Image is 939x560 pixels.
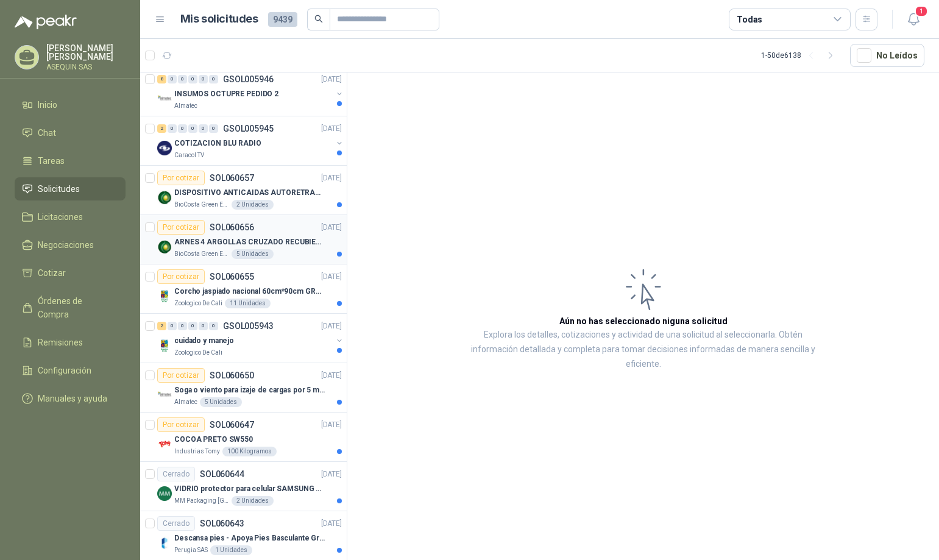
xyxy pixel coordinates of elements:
div: 0 [188,322,197,330]
p: [DATE] [321,222,342,233]
img: Company Logo [157,190,172,205]
span: Manuales y ayuda [38,392,107,405]
p: Caracol TV [174,151,204,160]
div: 0 [209,124,218,133]
a: 8 0 0 0 0 0 GSOL005946[DATE] Company LogoINSUMOS OCTUPRE PEDIDO 2Almatec [157,72,344,111]
div: Por cotizar [157,269,205,284]
img: Company Logo [157,289,172,303]
p: ARNES 4 ARGOLLAS CRUZADO RECUBIERTO PVC [174,236,326,248]
img: Company Logo [157,536,172,550]
a: Solicitudes [15,177,126,200]
p: [DATE] [321,123,342,135]
p: Almatec [174,397,197,407]
a: Licitaciones [15,205,126,229]
span: Configuración [38,364,91,377]
p: SOL060647 [210,420,254,429]
div: 0 [178,75,187,83]
div: 100 Kilogramos [222,447,277,456]
img: Company Logo [157,91,172,106]
span: Solicitudes [38,182,80,196]
span: Chat [38,126,56,140]
div: 0 [209,75,218,83]
a: Inicio [15,93,126,116]
p: [DATE] [321,271,342,283]
p: Explora los detalles, cotizaciones y actividad de una solicitud al seleccionarla. Obtén informaci... [469,328,817,372]
a: Tareas [15,149,126,172]
div: 0 [199,75,208,83]
div: 0 [168,75,177,83]
p: Almatec [174,101,197,111]
p: SOL060650 [210,371,254,380]
p: BioCosta Green Energy S.A.S [174,200,229,210]
span: 9439 [268,12,297,27]
div: Todas [737,13,762,26]
p: Soga o viento para izaje de cargas por 5 metros [174,385,326,396]
img: Company Logo [157,388,172,402]
div: 5 Unidades [232,249,274,259]
div: Por cotizar [157,171,205,185]
p: DISPOSITIVO ANTICAIDAS AUTORETRACTIL [174,187,326,199]
span: Órdenes de Compra [38,294,114,321]
div: Por cotizar [157,220,205,235]
a: Por cotizarSOL060647[DATE] Company LogoCOCOA PRETO SW550Industrias Tomy100 Kilogramos [140,413,347,462]
div: 11 Unidades [225,299,271,308]
div: 2 Unidades [232,200,274,210]
div: Cerrado [157,467,195,481]
p: SOL060655 [210,272,254,281]
img: Company Logo [157,239,172,254]
img: Company Logo [157,486,172,501]
img: Company Logo [157,338,172,353]
span: search [314,15,323,23]
div: 8 [157,75,166,83]
p: [DATE] [321,370,342,381]
div: 0 [178,322,187,330]
p: ASEQUIN SAS [46,63,126,71]
div: 1 Unidades [210,545,252,555]
span: Licitaciones [38,210,83,224]
p: INSUMOS OCTUPRE PEDIDO 2 [174,88,278,100]
span: Negociaciones [38,238,94,252]
p: GSOL005945 [223,124,274,133]
p: Descansa pies - Apoya Pies Basculante Graduable Ergonómico [174,533,326,544]
p: [DATE] [321,469,342,480]
p: MM Packaging [GEOGRAPHIC_DATA] [174,496,229,506]
p: COTIZACION BLU RADIO [174,138,261,149]
p: COCOA PRETO SW550 [174,434,253,445]
a: Por cotizarSOL060650[DATE] Company LogoSoga o viento para izaje de cargas por 5 metrosAlmatec5 Un... [140,363,347,413]
img: Company Logo [157,141,172,155]
a: Por cotizarSOL060656[DATE] Company LogoARNES 4 ARGOLLAS CRUZADO RECUBIERTO PVCBioCosta Green Ener... [140,215,347,264]
a: Cotizar [15,261,126,285]
p: Zoologico De Cali [174,299,222,308]
div: 0 [178,124,187,133]
p: SOL060643 [200,519,244,528]
div: 0 [209,322,218,330]
button: No Leídos [850,44,924,67]
p: [DATE] [321,321,342,332]
p: [DATE] [321,518,342,530]
p: VIDRIO protector para celular SAMSUNG GALAXI A16 5G [174,483,326,495]
div: 0 [188,124,197,133]
div: 2 [157,124,166,133]
button: 1 [902,9,924,30]
div: 5 Unidades [200,397,242,407]
a: 2 0 0 0 0 0 GSOL005945[DATE] Company LogoCOTIZACION BLU RADIOCaracol TV [157,121,344,160]
a: Negociaciones [15,233,126,257]
p: [DATE] [321,419,342,431]
p: [DATE] [321,172,342,184]
div: 2 [157,322,166,330]
div: 0 [199,322,208,330]
p: Zoologico De Cali [174,348,222,358]
p: cuidado y manejo [174,335,234,347]
span: Inicio [38,98,57,112]
a: Órdenes de Compra [15,289,126,326]
p: Perugia SAS [174,545,208,555]
span: 1 [915,5,928,17]
div: Cerrado [157,516,195,531]
a: Configuración [15,359,126,382]
div: Por cotizar [157,368,205,383]
a: Por cotizarSOL060655[DATE] Company LogoCorcho jaspiado nacional 60cm*90cm GROSOR 8MMZoologico De ... [140,264,347,314]
p: [DATE] [321,74,342,85]
p: GSOL005946 [223,75,274,83]
a: CerradoSOL060644[DATE] Company LogoVIDRIO protector para celular SAMSUNG GALAXI A16 5GMM Packagin... [140,462,347,511]
span: Cotizar [38,266,66,280]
